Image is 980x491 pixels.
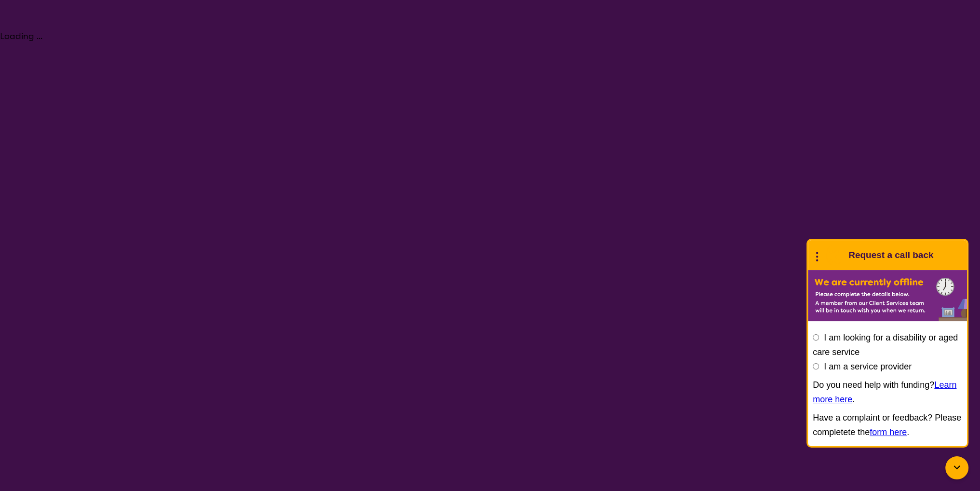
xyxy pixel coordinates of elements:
[848,248,933,262] h1: Request a call back
[813,378,962,407] p: Do you need help with funding? .
[808,270,967,321] img: Karista offline chat form to request call back
[813,333,958,357] label: I am looking for a disability or aged care service
[813,410,962,439] p: Have a complaint or feedback? Please completete the .
[870,427,907,437] a: form here
[823,245,843,265] img: Karista
[824,362,912,371] label: I am a service provider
